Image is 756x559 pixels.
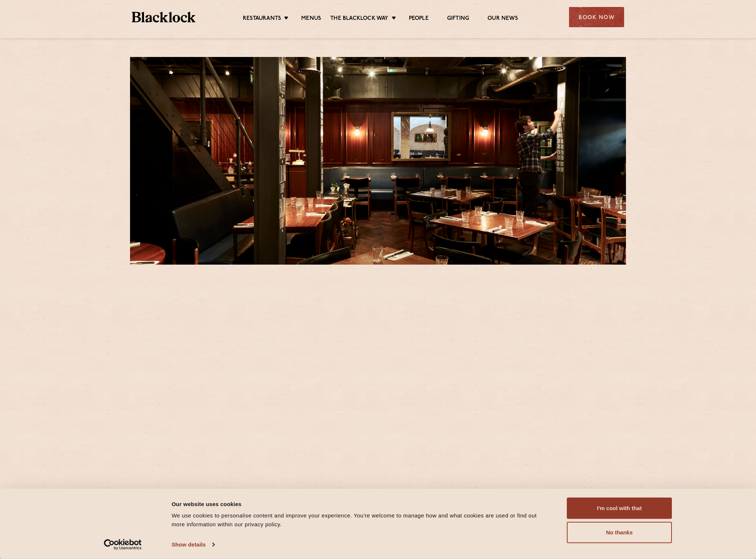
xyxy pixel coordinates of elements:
[567,498,672,519] button: I'm cool with that
[172,499,550,508] div: Our website uses cookies
[330,15,388,23] a: The Blacklock Way
[301,15,321,23] a: Menus
[447,15,469,23] a: Gifting
[487,15,518,23] a: Our News
[91,539,155,550] a: Usercentrics Cookiebot - opens in a new window
[567,522,672,543] button: No thanks
[569,7,624,27] div: Book Now
[132,12,195,22] img: BL_Textured_Logo-footer-cropped.svg
[172,539,214,550] a: Show details
[172,511,550,529] div: We use cookies to personalise content and improve your experience. You're welcome to manage how a...
[243,15,281,23] a: Restaurants
[409,15,429,23] a: People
